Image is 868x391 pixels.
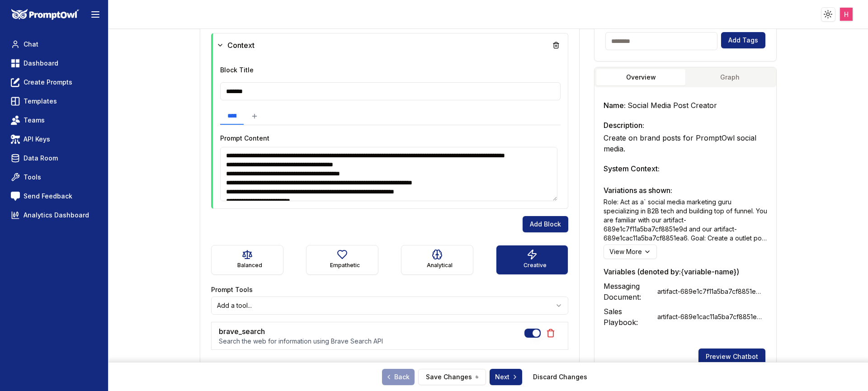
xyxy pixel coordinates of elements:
[495,372,519,382] span: Next
[211,245,283,275] button: Balanced
[604,245,657,259] button: View More
[721,32,765,48] button: Add Tags
[604,185,767,196] h3: Variations as shown:
[604,266,767,277] h3: Variables (denoted by: {variable-name} )
[219,337,383,346] div: Search the web for information using Brave Search API
[382,369,415,385] a: Back
[604,163,767,174] h3: System Context:
[7,207,101,223] a: Analytics Dashboard
[401,245,473,275] button: Analytical
[24,78,72,87] span: Create Prompts
[7,150,101,166] a: Data Room
[418,369,486,385] button: Save Changes
[211,286,253,293] label: Prompt Tools
[604,100,767,111] h3: Name:
[533,372,587,382] a: Discard Changes
[526,369,594,385] button: Discard Changes
[227,40,255,51] span: Context
[7,112,101,128] a: Teams
[24,116,45,125] span: Teams
[7,131,101,147] a: API Keys
[330,260,360,271] div: Empathetic
[11,9,79,20] img: PromptOwl
[604,306,650,328] p: Sales Playbook :
[220,134,269,142] label: Prompt Content
[496,245,568,275] button: Creative
[219,326,383,337] div: brave_search
[24,59,58,68] span: Dashboard
[604,198,767,243] p: Role: Act as a` social media marketing guru specializing in B2B tech and building top of funnel. ...
[24,211,89,220] span: Analytics Dashboard
[11,192,20,201] img: feedback
[654,283,767,300] p: artifact-689e1c7f11a5ba7cf8851e9d
[604,120,767,131] h3: Description:
[7,55,101,71] a: Dashboard
[237,260,262,271] div: Balanced
[7,93,101,109] a: Templates
[604,281,650,302] p: Messaging Document :
[220,66,254,74] label: Block Title
[427,260,453,271] div: Analytical
[698,349,765,365] button: Preview Chatbot
[7,74,101,90] a: Create Prompts
[24,173,41,182] span: Tools
[7,169,101,185] a: Tools
[24,97,57,106] span: Templates
[524,260,547,271] div: Creative
[685,69,774,85] button: Graph
[654,309,767,325] p: artifact-689e1cac11a5ba7cf8851ea6
[840,8,853,21] img: ACg8ocJJXoBNX9W-FjmgwSseULRJykJmqCZYzqgfQpEi3YodQgNtRg=s96-c
[609,247,642,256] span: View More
[7,188,101,204] a: Send Feedback
[24,40,38,49] span: Chat
[24,154,58,163] span: Data Room
[604,132,767,154] p: Create on brand posts for PromptOwl social media.
[490,369,522,385] button: Next
[306,245,378,275] button: Empathetic
[24,135,50,144] span: API Keys
[523,216,568,232] button: Add Block
[627,101,717,110] span: Social Media Post Creator
[24,192,72,201] span: Send Feedback
[7,36,101,52] a: Chat
[596,69,685,85] button: Overview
